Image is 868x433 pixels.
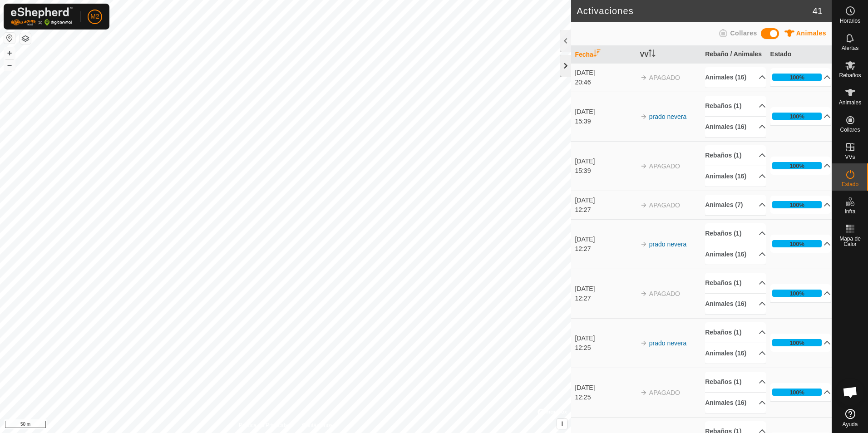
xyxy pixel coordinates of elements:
[640,389,647,396] img: arrow
[239,421,291,429] a: Política de Privacidad
[705,343,766,364] p-accordion-header: Animales (16)
[575,205,636,215] div: 12:27
[640,340,647,347] img: arrow
[832,405,868,431] a: Ayuda
[772,339,822,346] div: 100%
[789,240,804,248] div: 100%
[575,294,636,303] div: 12:27
[770,334,831,352] p-accordion-header: 100%
[839,73,861,78] span: Rebaños
[640,74,647,81] img: arrow
[640,113,647,120] img: arrow
[575,383,636,393] div: [DATE]
[302,421,332,429] a: Contáctenos
[4,59,15,70] button: –
[813,4,823,18] span: 41
[701,46,766,64] th: Rebaño / Animales
[772,113,822,120] div: 100%
[770,157,831,175] p-accordion-header: 100%
[649,389,680,396] span: APAGADO
[770,107,831,125] p-accordion-header: 100%
[772,389,822,396] div: 100%
[571,46,636,64] th: Fecha
[575,235,636,244] div: [DATE]
[705,322,766,343] p-accordion-header: Rebaños (1)
[844,209,855,214] span: Infra
[649,162,680,170] span: APAGADO
[575,196,636,205] div: [DATE]
[843,422,858,427] span: Ayuda
[649,113,687,120] a: prado nevera
[705,195,766,215] p-accordion-header: Animales (7)
[575,78,636,87] div: 20:46
[575,117,636,126] div: 15:39
[730,30,757,37] span: Collares
[840,127,860,133] span: Collares
[640,290,647,297] img: arrow
[845,154,855,160] span: VVs
[772,240,822,247] div: 100%
[789,201,804,209] div: 100%
[837,379,864,406] div: Chat abierto
[834,236,866,247] span: Mapa de Calor
[593,51,601,58] p-sorticon: Activar para ordenar
[705,273,766,293] p-accordion-header: Rebaños (1)
[575,68,636,78] div: [DATE]
[649,290,680,297] span: APAGADO
[575,166,636,176] div: 15:39
[705,294,766,314] p-accordion-header: Animales (16)
[772,290,822,297] div: 100%
[705,372,766,392] p-accordion-header: Rebaños (1)
[796,30,826,37] span: Animales
[772,162,822,169] div: 100%
[705,145,766,166] p-accordion-header: Rebaños (1)
[640,202,647,209] img: arrow
[839,100,861,105] span: Animales
[842,45,858,51] span: Alertas
[705,96,766,116] p-accordion-header: Rebaños (1)
[575,107,636,117] div: [DATE]
[705,117,766,137] p-accordion-header: Animales (16)
[20,33,31,44] button: Capas del Mapa
[789,388,804,397] div: 100%
[770,196,831,214] p-accordion-header: 100%
[577,5,812,16] h2: Activaciones
[575,157,636,166] div: [DATE]
[649,241,687,248] a: prado nevera
[649,202,680,209] span: APAGADO
[770,68,831,86] p-accordion-header: 100%
[789,339,804,347] div: 100%
[767,46,832,64] th: Estado
[640,162,647,170] img: arrow
[772,201,822,208] div: 100%
[770,235,831,253] p-accordion-header: 100%
[705,67,766,88] p-accordion-header: Animales (16)
[705,244,766,265] p-accordion-header: Animales (16)
[90,12,99,21] span: M2
[649,340,687,347] a: prado nevera
[4,48,15,59] button: +
[636,46,701,64] th: VV
[640,241,647,248] img: arrow
[575,343,636,353] div: 12:25
[789,289,804,298] div: 100%
[575,393,636,402] div: 12:25
[789,162,804,170] div: 100%
[840,18,860,24] span: Horarios
[649,74,680,81] span: APAGADO
[705,223,766,244] p-accordion-header: Rebaños (1)
[772,74,822,81] div: 100%
[789,73,804,82] div: 100%
[648,51,656,58] p-sorticon: Activar para ordenar
[575,284,636,294] div: [DATE]
[557,419,567,429] button: i
[575,244,636,254] div: 12:27
[789,112,804,121] div: 100%
[575,334,636,343] div: [DATE]
[705,393,766,413] p-accordion-header: Animales (16)
[705,166,766,187] p-accordion-header: Animales (16)
[770,284,831,302] p-accordion-header: 100%
[842,182,858,187] span: Estado
[4,33,15,44] button: Restablecer Mapa
[770,383,831,401] p-accordion-header: 100%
